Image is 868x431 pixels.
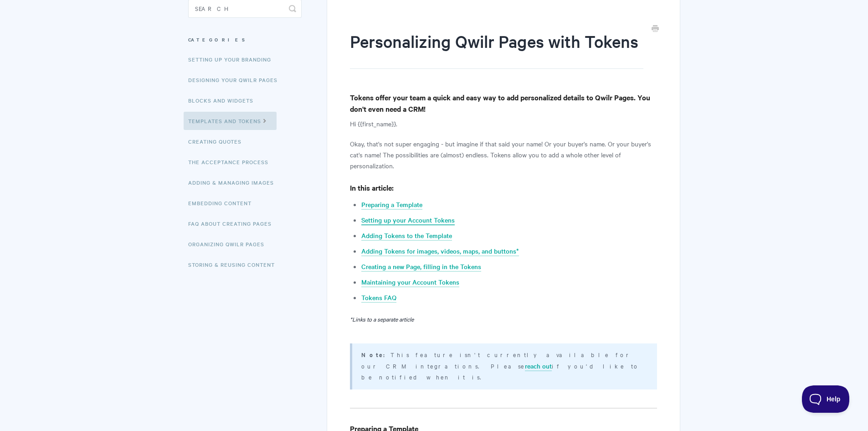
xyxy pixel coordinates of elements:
em: *Links to a separate article [350,315,414,323]
a: Templates and Tokens [184,112,277,130]
h4: In this article: [350,182,657,193]
a: The Acceptance Process [188,153,275,171]
a: Blocks and Widgets [188,91,260,109]
strong: Note: [361,350,390,359]
a: Print this Article [652,24,659,34]
p: Hi {{first_name}}. [350,118,657,129]
a: Maintaining your Account Tokens [361,277,459,287]
a: Organizing Qwilr Pages [188,235,271,253]
a: Setting up your Account Tokens [361,215,455,225]
a: Preparing a Template [361,200,422,210]
a: Creating a new Page, filling in the Tokens [361,262,481,272]
a: Creating Quotes [188,132,248,151]
a: Adding & Managing Images [188,173,281,192]
h1: Personalizing Qwilr Pages with Tokens [350,30,643,69]
p: Okay, that's not super engaging - but imagine if that said your name! Or your buyer's name. Or yo... [350,138,657,171]
a: Adding Tokens for images, videos, maps, and buttons* [361,246,519,256]
p: This feature isn't currently available for our CRM integrations. Please if you'd like to be notif... [361,349,645,382]
h3: Categories [188,31,302,48]
a: reach out [525,361,552,371]
a: Tokens FAQ [361,293,396,303]
iframe: Toggle Customer Support [802,385,850,413]
h4: Tokens offer your team a quick and easy way to add personalized details to Qwilr Pages. You don't... [350,92,657,114]
a: Storing & Reusing Content [188,255,282,274]
a: Embedding Content [188,194,258,212]
a: Designing Your Qwilr Pages [188,71,284,89]
a: Adding Tokens to the Template [361,231,452,241]
a: FAQ About Creating Pages [188,214,278,233]
a: Setting up your Branding [188,50,278,68]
